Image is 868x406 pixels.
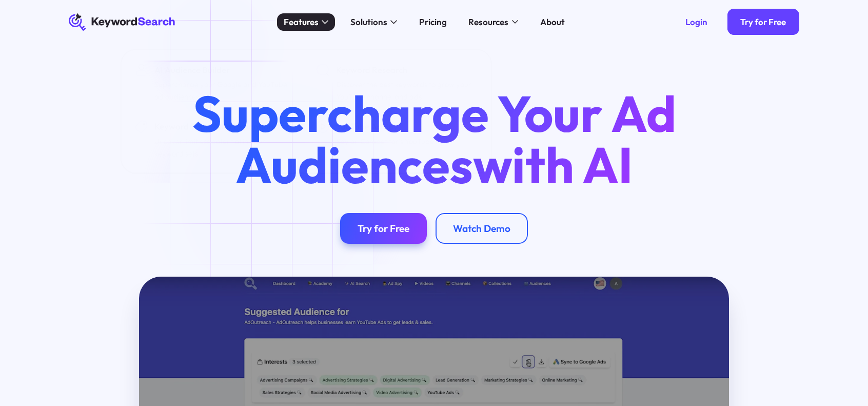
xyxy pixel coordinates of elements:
[685,16,707,27] div: Login
[727,9,799,35] a: Try for Free
[309,113,484,166] a: YouTube Ad SpySpy on Competitor's YouTube Ads
[309,57,484,109] a: Keyword ResearchDiscover the best keywords to grow your YouTube channel and ads
[412,13,453,31] a: Pricing
[740,16,786,27] div: Try for Free
[419,15,447,29] div: Pricing
[128,113,303,166] a: Keyword Topic Auto ExpansionUncover limitless potential in your keyword sets
[473,133,633,196] span: with AI
[336,63,476,76] div: Keyword Research
[336,79,476,103] div: Discover the best keywords to grow your YouTube channel and ads
[468,15,508,29] div: Resources
[358,222,409,235] div: Try for Free
[120,49,491,174] nav: Features
[540,15,565,29] div: About
[172,88,697,191] h1: Supercharge Your Ad Audiences
[534,13,571,31] a: About
[154,136,294,160] div: Uncover limitless potential in your keyword sets
[453,222,510,235] div: Watch Demo
[350,15,387,29] div: Solutions
[673,9,721,35] a: Login
[336,120,448,133] div: YouTube Ad Spy
[336,136,448,147] div: Spy on Competitor's YouTube Ads
[284,15,319,29] div: Features
[154,120,294,133] div: Keyword Topic Auto Expansion
[154,79,294,103] div: Supercharge your Google and YouTube ad audiences
[128,57,303,109] a: AI Audience BuilderSupercharge your Google and YouTube ad audiences
[340,213,427,244] a: Try for Free
[154,63,294,76] div: AI Audience Builder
